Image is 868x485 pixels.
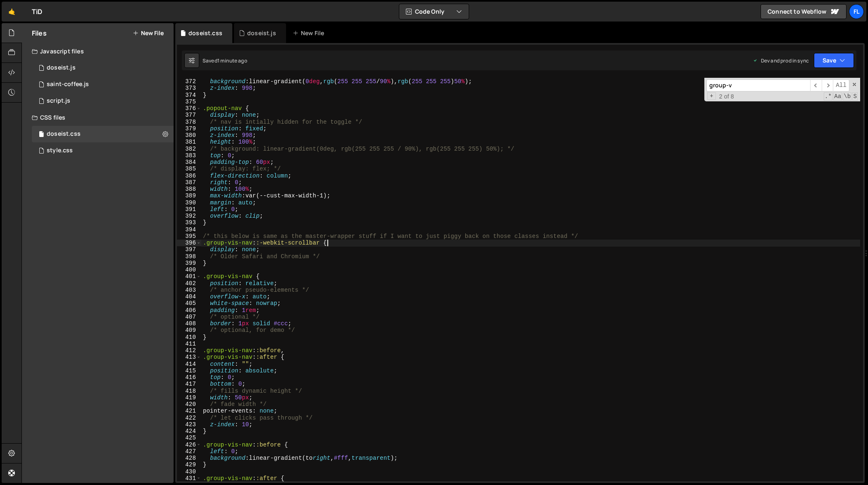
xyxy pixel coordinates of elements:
[32,60,174,76] div: 4604/37981.js
[177,233,201,240] div: 395
[177,381,201,387] div: 417
[177,192,201,199] div: 389
[133,30,164,36] button: New File
[217,57,247,64] div: 1 minute ago
[177,152,201,159] div: 383
[177,415,201,421] div: 422
[399,4,469,19] button: Code Only
[177,267,201,273] div: 400
[47,64,76,72] div: doseist.js
[706,79,810,91] input: Search for
[2,2,22,22] a: 🤙
[177,139,201,145] div: 381
[22,43,174,60] div: Javascript files
[177,159,201,166] div: 384
[177,273,201,280] div: 401
[824,92,832,101] span: RegExp Search
[177,374,201,381] div: 416
[177,394,201,401] div: 419
[177,146,201,152] div: 382
[177,253,201,260] div: 398
[177,199,201,206] div: 390
[177,125,201,132] div: 379
[177,341,201,347] div: 411
[47,97,70,105] div: script.js
[177,226,201,233] div: 394
[22,109,174,126] div: CSS files
[177,213,201,219] div: 392
[177,173,201,179] div: 386
[177,461,201,468] div: 429
[177,401,201,408] div: 420
[188,29,222,37] div: doseist.css
[32,142,174,159] div: 4604/25434.css
[810,79,822,91] span: ​
[177,354,201,360] div: 413
[849,4,864,19] a: Fl
[47,81,89,88] div: saint-coffee.js
[177,85,201,91] div: 373
[716,93,737,100] span: 2 of 8
[177,347,201,354] div: 412
[177,320,201,327] div: 408
[32,7,42,17] div: TiD
[32,29,47,38] h2: Files
[177,98,201,105] div: 375
[203,57,247,64] div: Saved
[47,147,73,154] div: style.css
[753,57,809,64] div: Dev and prod in sync
[177,119,201,125] div: 378
[177,206,201,213] div: 391
[177,105,201,112] div: 376
[177,327,201,334] div: 409
[177,246,201,253] div: 397
[32,76,174,93] div: 4604/27020.js
[177,468,201,475] div: 430
[247,29,276,37] div: doseist.js
[177,334,201,341] div: 410
[32,93,174,109] div: 4604/24567.js
[177,186,201,192] div: 388
[177,388,201,394] div: 418
[177,112,201,118] div: 377
[177,260,201,267] div: 399
[177,442,201,448] div: 426
[177,293,201,300] div: 404
[177,421,201,428] div: 423
[177,307,201,314] div: 406
[177,240,201,246] div: 396
[177,179,201,186] div: 387
[177,448,201,455] div: 427
[47,130,81,138] div: doseist.css
[177,280,201,287] div: 402
[833,92,842,101] span: CaseSensitive Search
[177,361,201,367] div: 414
[814,53,854,68] button: Save
[177,300,201,307] div: 405
[843,92,851,101] span: Whole Word Search
[177,475,201,482] div: 431
[177,219,201,226] div: 393
[822,79,833,91] span: ​
[761,4,847,19] a: Connect to Webflow
[177,435,201,441] div: 425
[177,287,201,293] div: 403
[852,92,858,101] span: Search In Selection
[177,314,201,320] div: 407
[833,79,849,91] span: Alt-Enter
[177,132,201,139] div: 380
[177,166,201,172] div: 385
[177,428,201,435] div: 424
[177,92,201,98] div: 374
[177,367,201,374] div: 415
[293,29,327,37] div: New File
[177,408,201,414] div: 421
[32,126,174,142] div: 4604/42100.css
[177,455,201,461] div: 428
[707,92,716,100] span: Toggle Replace mode
[177,78,201,85] div: 372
